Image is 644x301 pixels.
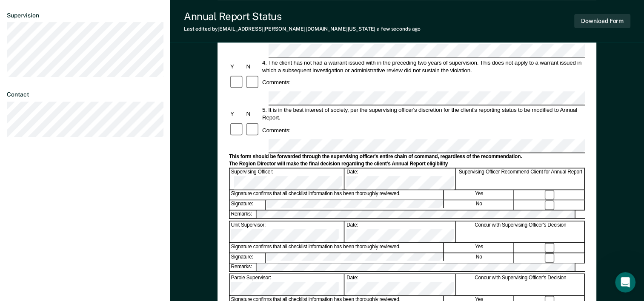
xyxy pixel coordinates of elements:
[345,274,456,295] div: Date:
[230,253,266,263] div: Signature:
[230,221,345,242] div: Unit Supervisor:
[230,264,257,271] div: Remarks:
[261,59,585,74] div: 4. The client has not had a warrant issued with in the preceding two years of supervision. This d...
[230,210,257,218] div: Remarks:
[229,62,245,70] div: Y
[457,274,585,295] div: Concur with Supervising Officer's Decision
[444,253,514,263] div: No
[444,190,514,200] div: Yes
[245,110,261,118] div: N
[230,169,345,190] div: Supervising Officer:
[261,126,292,134] div: Comments:
[230,243,444,253] div: Signature confirms that all checklist information has been thoroughly reviewed.
[229,110,245,118] div: Y
[261,79,292,86] div: Comments:
[7,12,163,19] dt: Supervision
[377,26,421,32] span: a few seconds ago
[229,153,585,160] div: This form should be forwarded through the supervising officer's entire chain of command, regardle...
[230,200,266,210] div: Signature:
[345,221,456,242] div: Date:
[229,161,585,168] div: The Region Director will make the final decision regarding the client's Annual Report eligibility
[457,169,585,190] div: Supervising Officer Recommend Client for Annual Report
[184,10,421,23] div: Annual Report Status
[261,106,585,122] div: 5. It is in the best interest of society, per the supervising officer's discretion for the client...
[444,200,514,210] div: No
[245,62,261,70] div: N
[444,243,514,253] div: Yes
[615,272,635,292] iframe: Intercom live chat
[230,190,444,200] div: Signature confirms that all checklist information has been thoroughly reviewed.
[184,26,421,32] div: Last edited by [EMAIL_ADDRESS][PERSON_NAME][DOMAIN_NAME][US_STATE]
[574,14,630,28] button: Download Form
[230,274,345,295] div: Parole Supervisor:
[345,169,456,190] div: Date:
[7,91,163,98] dt: Contact
[457,221,585,242] div: Concur with Supervising Officer's Decision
